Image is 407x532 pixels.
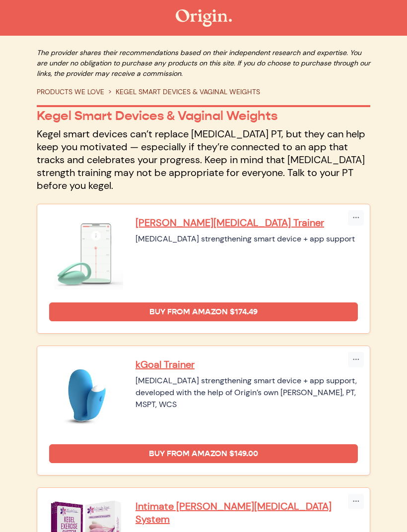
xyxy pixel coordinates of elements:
[49,358,124,432] img: kGoal Trainer
[37,48,370,79] p: The provider shares their recommendations based on their independent research and expertise. You ...
[49,216,124,291] img: Elvie Pelvic Floor Trainer
[49,444,358,463] a: Buy from Amazon $149.00
[37,127,370,192] p: Kegel smart devices can’t replace [MEDICAL_DATA] PT, but they can help keep you motivated — espec...
[136,500,358,526] a: Intimate [PERSON_NAME][MEDICAL_DATA] System
[37,87,104,96] a: PRODUCTS WE LOVE
[37,108,370,123] p: Kegel Smart Devices & Vaginal Weights
[136,358,358,371] a: kGoal Trainer
[49,302,358,321] a: Buy from Amazon $174.49
[136,233,358,245] div: [MEDICAL_DATA] strengthening smart device + app support
[104,87,260,97] li: KEGEL SMART DEVICES & VAGINAL WEIGHTS
[176,9,232,27] img: The Origin Shop
[136,375,358,411] div: [MEDICAL_DATA] strengthening smart device + app support, developed with the help of Origin’s own ...
[136,216,358,229] a: [PERSON_NAME][MEDICAL_DATA] Trainer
